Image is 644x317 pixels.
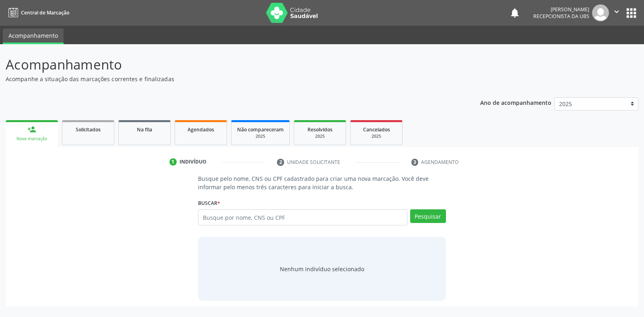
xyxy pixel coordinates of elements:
[300,133,340,139] div: 2025
[27,125,36,134] div: person_add
[363,126,390,133] span: Cancelados
[198,174,446,191] p: Busque pelo nome, CNS ou CPF cadastrado para criar uma nova marcação. Você deve informar pelo men...
[609,4,624,21] button: 
[509,7,520,18] button: notifications
[280,265,364,273] div: Nenhum indivíduo selecionado
[592,4,609,21] img: img
[3,29,64,44] a: Acompanhamento
[137,126,152,133] span: Na fila
[6,55,448,75] p: Acompanhamento
[180,158,206,166] div: Indivíduo
[169,158,177,166] div: 1
[533,13,589,20] span: Recepcionista da UBS
[11,136,52,142] div: Nova marcação
[410,209,446,223] button: Pesquisar
[198,197,220,209] label: Buscar
[308,126,332,133] span: Resolvidos
[198,209,407,225] input: Busque por nome, CNS ou CPF
[237,126,284,133] span: Não compareceram
[6,75,448,83] p: Acompanhe a situação das marcações correntes e finalizadas
[356,133,396,139] div: 2025
[533,6,589,13] div: [PERSON_NAME]
[6,6,69,19] a: Central de Marcação
[624,6,638,20] button: apps
[188,126,214,133] span: Agendados
[21,9,69,16] span: Central de Marcação
[76,126,101,133] span: Solicitados
[237,133,284,139] div: 2025
[612,7,621,16] i: 
[480,97,551,107] p: Ano de acompanhamento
